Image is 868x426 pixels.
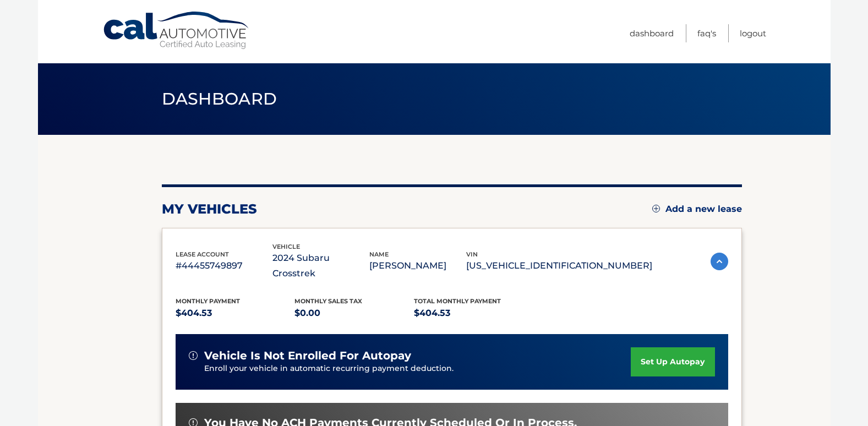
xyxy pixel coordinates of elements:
[466,250,478,258] span: vin
[369,250,389,258] span: name
[272,250,369,281] p: 2024 Subaru Crosstrek
[176,297,240,305] span: Monthly Payment
[652,205,660,212] img: add.svg
[466,258,652,274] p: [US_VEHICLE_IDENTIFICATION_NUMBER]
[711,253,728,270] img: accordion-active.svg
[162,201,257,217] h2: my vehicles
[204,363,631,375] p: Enroll your vehicle in automatic recurring payment deduction.
[176,305,295,321] p: $404.53
[652,204,742,215] a: Add a new lease
[162,89,277,109] span: Dashboard
[272,243,300,250] span: vehicle
[294,305,414,321] p: $0.00
[630,24,674,42] a: Dashboard
[414,305,533,321] p: $404.53
[176,250,229,258] span: lease account
[369,258,466,274] p: [PERSON_NAME]
[102,11,251,50] a: Cal Automotive
[414,297,501,305] span: Total Monthly Payment
[294,297,362,305] span: Monthly sales Tax
[631,347,714,376] a: set up autopay
[697,24,716,42] a: FAQ's
[204,349,411,363] span: vehicle is not enrolled for autopay
[189,351,198,360] img: alert-white.svg
[740,24,766,42] a: Logout
[176,258,272,274] p: #44455749897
